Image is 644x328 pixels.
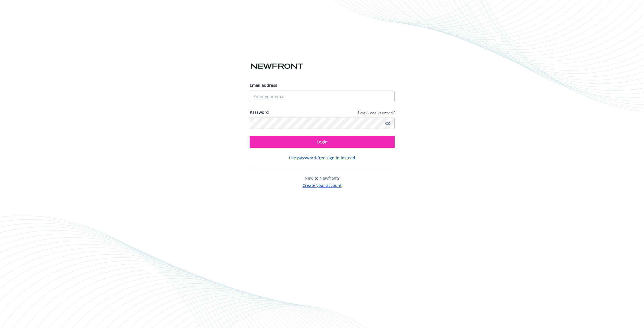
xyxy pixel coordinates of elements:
[250,136,395,148] button: Login
[289,155,355,161] button: Use password-free sign in instead
[250,91,395,102] input: Enter your email
[250,82,277,88] span: Email address
[302,181,342,188] button: Create your account
[358,110,395,115] a: Forgot your password?
[250,61,304,71] img: Newfront logo
[384,120,391,127] a: Show password
[305,175,340,181] span: New to Newfront?
[317,139,328,145] span: Login
[250,118,395,129] input: Enter your password
[250,109,269,115] label: Password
